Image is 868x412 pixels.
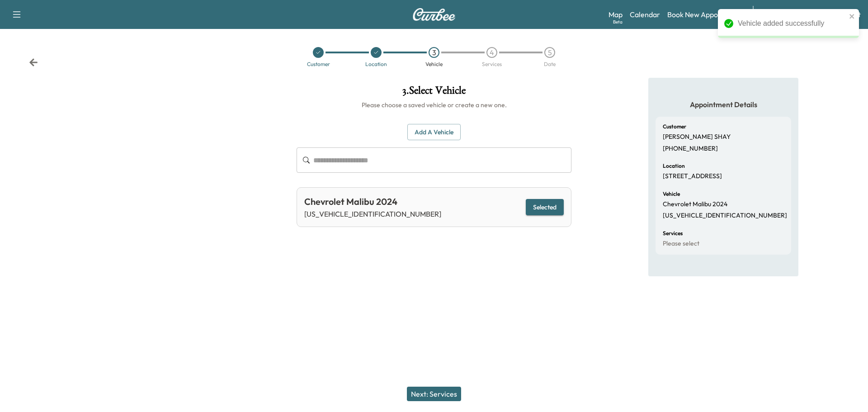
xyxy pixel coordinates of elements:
[482,62,502,67] div: Services
[663,145,718,153] p: [PHONE_NUMBER]
[663,231,683,236] h6: Services
[667,9,744,20] a: Book New Appointment
[304,195,441,208] div: Chevrolet Malibu 2024
[663,240,699,248] p: Please select
[656,99,791,109] h5: Appointment Details
[544,62,556,67] div: Date
[663,163,685,169] h6: Location
[412,8,456,21] img: Curbee Logo
[429,47,439,58] div: 3
[738,18,846,29] div: Vehicle added successfully
[849,13,855,20] button: close
[544,47,555,58] div: 5
[297,100,571,109] h6: Please choose a saved vehicle or create a new one.
[663,133,731,141] p: [PERSON_NAME] SHAY
[29,58,38,67] div: Back
[663,172,722,180] p: [STREET_ADDRESS]
[663,124,686,129] h6: Customer
[663,200,727,208] p: Chevrolet Malibu 2024
[613,19,623,25] div: Beta
[307,62,330,67] div: Customer
[663,212,787,220] p: [US_VEHICLE_IDENTIFICATION_NUMBER]
[663,191,680,197] h6: Vehicle
[526,199,564,216] button: Selected
[425,62,443,67] div: Vehicle
[609,9,623,20] a: MapBeta
[297,85,571,100] h1: 3 . Select Vehicle
[365,62,387,67] div: Location
[407,124,461,141] button: Add a Vehicle
[304,208,441,219] p: [US_VEHICLE_IDENTIFICATION_NUMBER]
[630,9,660,20] a: Calendar
[486,47,497,58] div: 4
[407,387,461,401] button: Next: Services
